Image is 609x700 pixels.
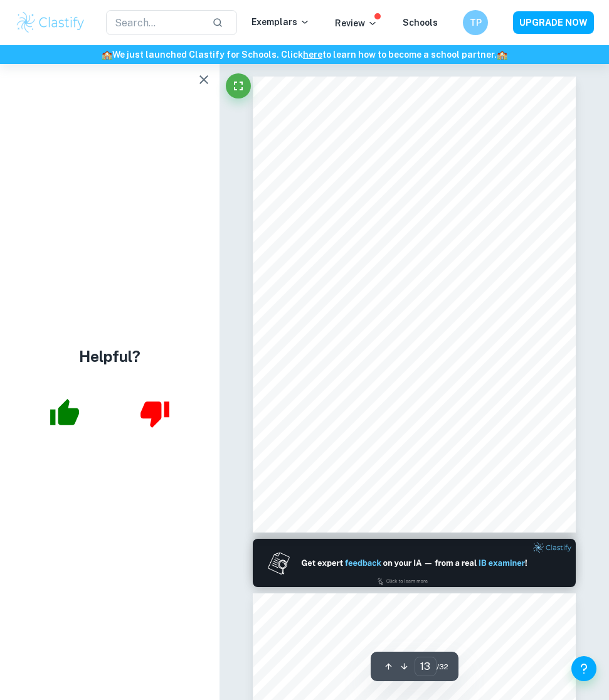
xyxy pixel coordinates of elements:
[15,10,86,35] img: Clastify logo
[79,345,140,368] h4: Helpful?
[571,656,596,681] button: Help and Feedback
[513,11,594,34] button: UPGRADE NOW
[226,73,251,98] button: Fullscreen
[469,16,483,29] h6: TP
[497,50,507,60] span: 🏫
[403,18,438,28] a: Schools
[106,10,202,35] input: Search...
[463,10,488,35] button: TP
[102,50,112,60] span: 🏫
[252,15,310,29] p: Exemplars
[437,661,448,672] span: / 32
[335,16,378,30] p: Review
[3,48,606,61] h6: We just launched Clastify for Schools. Click to learn how to become a school partner.
[253,539,576,587] img: Ad
[303,50,322,60] a: here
